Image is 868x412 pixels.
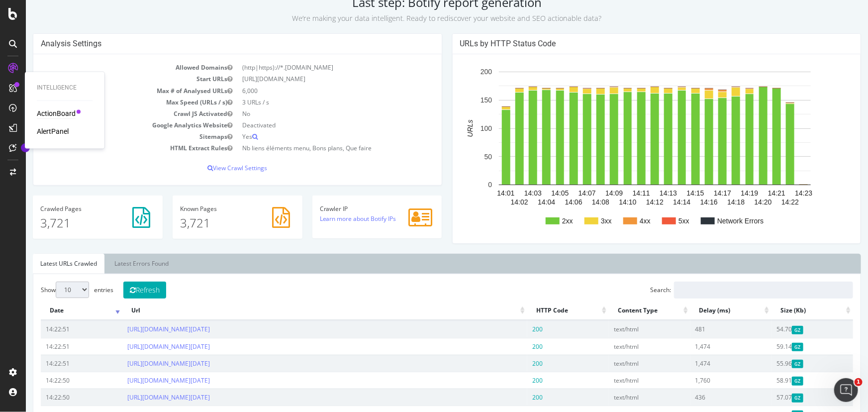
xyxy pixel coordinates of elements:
[746,355,827,372] td: 55.96
[624,282,827,299] label: Search:
[434,62,824,236] div: A chart.
[15,108,211,119] td: Crawl JS Activated
[267,13,576,23] small: We’re making your data intelligent. Ready to rediscover your website and SEO actionable data?
[15,355,96,372] td: 14:22:51
[769,189,786,197] text: 14:23
[506,376,517,385] span: 200
[746,320,827,337] td: 54.70
[583,338,665,355] td: text/html
[766,343,777,351] span: Gzipped Content
[294,206,409,212] h4: Crawler IP
[7,254,79,274] a: Latest URLs Crawled
[81,254,150,274] a: Latest Errors Found
[14,206,129,212] h4: Pages Crawled
[552,189,570,197] text: 14:07
[14,214,129,231] p: 3,721
[96,301,501,320] th: Url: activate to sort column ascending
[665,355,746,372] td: 1,474
[21,143,30,152] div: Tooltip anchor
[211,62,408,73] td: (http|https)://*.[DOMAIN_NAME]
[766,394,777,402] span: Gzipped Content
[37,127,69,137] a: AlertPanel
[746,389,827,406] td: 57.07
[539,198,556,206] text: 14:06
[211,97,408,108] td: 3 URLs / s
[154,206,269,212] h4: Pages Known
[665,372,746,389] td: 1,760
[15,62,211,73] td: Allowed Domains
[30,282,63,298] select: Showentries
[15,142,211,154] td: HTML Extract Rules
[583,301,665,320] th: Content Type: activate to sort column ascending
[583,372,665,389] td: text/html
[294,214,371,223] a: Learn more about Botify IPs
[15,282,88,298] label: Show entries
[501,301,583,320] th: HTTP Code: activate to sort column ascending
[756,198,773,206] text: 14:22
[15,119,211,131] td: Google Analytics Website
[665,320,746,337] td: 481
[440,120,448,137] text: URLs
[834,378,858,402] iframe: Intercom live chat
[855,378,863,386] span: 1
[101,393,184,402] a: [URL][DOMAIN_NAME][DATE]
[665,338,746,355] td: 1,474
[634,189,651,197] text: 14:13
[37,84,93,93] div: Intelligence
[154,214,269,231] p: 3,721
[525,189,543,197] text: 14:05
[766,377,777,385] span: Gzipped Content
[583,355,665,372] td: text/html
[512,198,529,206] text: 14:04
[746,338,827,355] td: 59.14
[536,217,547,225] text: 2xx
[614,217,625,225] text: 4xx
[653,217,664,225] text: 5xx
[506,359,517,368] span: 200
[211,85,408,97] td: 6,000
[746,301,827,320] th: Size (Kb): activate to sort column ascending
[101,376,184,385] a: [URL][DOMAIN_NAME][DATE]
[746,372,827,389] td: 58.91
[15,131,211,142] td: Sitemaps
[434,39,828,49] h4: URLs by HTTP Status Code
[647,198,665,206] text: 14:14
[484,198,502,206] text: 14:02
[583,389,665,406] td: text/html
[15,389,96,406] td: 14:22:50
[575,217,586,225] text: 3xx
[15,164,408,172] p: View Crawl Settings
[37,109,76,119] a: ActionBoard
[566,198,583,206] text: 14:08
[688,189,705,197] text: 14:17
[691,217,738,225] text: Network Errors
[15,97,211,108] td: Max Speed (URLs / s)
[665,301,746,320] th: Delay (ms): activate to sort column ascending
[506,325,517,333] span: 200
[211,108,408,119] td: No
[462,181,466,189] text: 0
[15,39,408,49] h4: Analysis Settings
[715,189,732,197] text: 14:19
[211,131,408,142] td: Yes
[101,359,184,368] a: [URL][DOMAIN_NAME][DATE]
[15,85,211,97] td: Max # of Analysed URLs
[742,189,759,197] text: 14:21
[728,198,746,206] text: 14:20
[620,198,637,206] text: 14:12
[701,198,719,206] text: 14:18
[101,325,184,333] a: [URL][DOMAIN_NAME][DATE]
[97,282,140,299] button: Refresh
[211,142,408,154] td: Nb liens éléments menu, Bons plans, Que faire
[506,393,517,402] span: 200
[15,372,96,389] td: 14:22:50
[674,198,691,206] text: 14:16
[454,96,466,104] text: 150
[15,73,211,85] td: Start URLs
[15,301,96,320] th: Date: activate to sort column ascending
[454,124,466,132] text: 100
[454,68,466,76] text: 200
[766,360,777,368] span: Gzipped Content
[661,189,678,197] text: 14:15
